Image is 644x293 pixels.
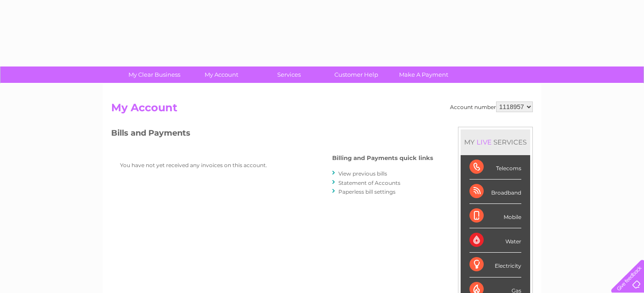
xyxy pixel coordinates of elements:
[332,155,433,161] h4: Billing and Payments quick links
[111,127,433,142] h3: Bills and Payments
[475,138,493,146] div: LIVE
[320,66,393,83] a: Customer Help
[120,161,297,169] p: You have not yet received any invoices on this account.
[469,180,521,204] div: Broadband
[450,102,533,112] div: Account number
[461,129,530,155] div: MY SERVICES
[338,188,396,195] a: Paperless bill settings
[469,228,521,253] div: Water
[338,180,400,186] a: Statement of Accounts
[469,204,521,228] div: Mobile
[387,66,460,83] a: Make A Payment
[469,253,521,277] div: Electricity
[252,66,326,83] a: Services
[338,170,387,177] a: View previous bills
[111,102,533,118] h2: My Account
[469,155,521,180] div: Telecoms
[118,66,191,83] a: My Clear Business
[185,66,258,83] a: My Account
